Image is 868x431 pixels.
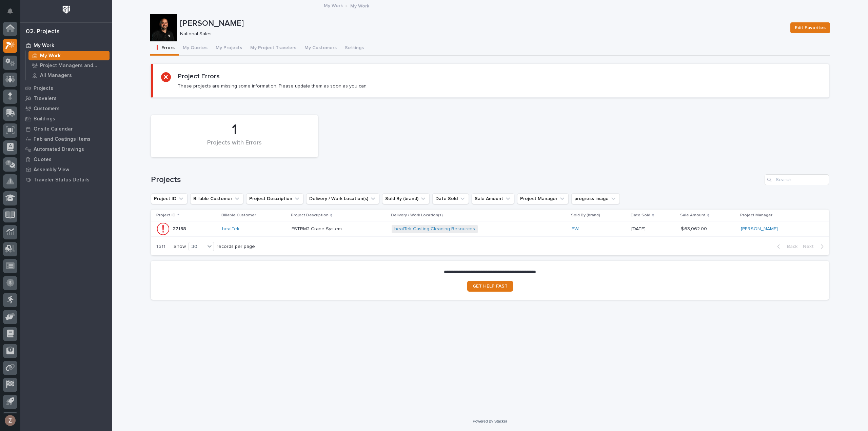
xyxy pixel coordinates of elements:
[26,71,112,80] a: All Managers
[790,22,830,33] button: Edit Favorites
[34,126,73,132] p: Onsite Calendar
[34,116,55,122] p: Buildings
[300,41,341,56] button: My Customers
[631,226,675,232] p: [DATE]
[178,83,368,89] p: These projects are missing some information. Please update them as soon as you can.
[20,83,112,93] a: Projects
[20,154,112,164] a: Quotes
[34,177,90,183] p: Traveler Status Details
[26,28,60,36] div: 02. Projects
[20,93,112,103] a: Travelers
[631,212,650,219] p: Date Sold
[473,284,508,289] span: GET HELP FAST
[680,212,706,219] p: Sale Amount
[173,225,188,232] p: 27158
[20,124,112,134] a: Onsite Calendar
[8,8,17,19] div: Notifications
[572,226,579,232] a: PWI
[432,193,469,204] button: Date Sold
[222,226,239,232] a: heatTek
[26,51,112,60] a: My Work
[40,73,72,79] p: All Managers
[740,212,772,219] p: Project Manager
[34,136,91,142] p: Fab and Coatings Items
[473,419,507,423] a: Powered By Stacker
[217,244,255,250] p: records per page
[156,212,176,219] p: Project ID
[20,144,112,154] a: Automated Drawings
[783,243,797,250] span: Back
[341,41,368,56] button: Settings
[40,53,61,59] p: My Work
[394,226,475,232] a: heatTek Casting Cleaning Resources
[26,61,112,70] a: Project Managers and Engineers
[571,212,600,219] p: Sold By (brand)
[306,193,379,204] button: Delivery / Work Location(s)
[246,41,300,56] button: My Project Travelers
[350,2,369,9] p: My Work
[20,175,112,185] a: Traveler Status Details
[212,41,246,56] button: My Projects
[20,103,112,114] a: Customers
[20,134,112,144] a: Fab and Coatings Items
[382,193,430,204] button: Sold By (brand)
[803,243,818,250] span: Next
[162,121,307,138] div: 1
[178,72,220,80] h2: Project Errors
[180,31,782,37] p: National Sales
[20,40,112,51] a: My Work
[681,225,708,232] p: $ 63,062.00
[34,157,52,163] p: Quotes
[324,1,343,9] a: My Work
[151,238,171,255] p: 1 of 1
[34,167,69,173] p: Assembly View
[60,3,73,16] img: Workspace Logo
[772,243,800,250] button: Back
[292,225,343,232] p: FSTRM2 Crane System
[151,221,829,237] tr: 2715827158 heatTek FSTRM2 Crane SystemFSTRM2 Crane System heatTek Casting Cleaning Resources PWI ...
[467,281,513,292] a: GET HELP FAST
[246,193,303,204] button: Project Description
[151,193,188,204] button: Project ID
[34,106,60,112] p: Customers
[20,114,112,124] a: Buildings
[20,164,112,175] a: Assembly View
[800,243,829,250] button: Next
[571,193,620,204] button: progress image
[34,43,54,49] p: My Work
[151,175,762,185] h1: Projects
[174,244,186,250] p: Show
[291,212,329,219] p: Project Description
[190,193,243,204] button: Billable Customer
[162,139,307,154] div: Projects with Errors
[472,193,514,204] button: Sale Amount
[765,174,829,185] input: Search
[3,413,17,428] button: users-avatar
[179,41,212,56] button: My Quotes
[34,146,84,153] p: Automated Drawings
[34,96,57,102] p: Travelers
[180,19,785,28] p: [PERSON_NAME]
[150,41,179,56] button: ❗ Errors
[3,4,17,18] button: Notifications
[221,212,256,219] p: Billable Customer
[40,63,107,69] p: Project Managers and Engineers
[795,24,826,32] span: Edit Favorites
[741,226,778,232] a: [PERSON_NAME]
[189,243,205,250] div: 30
[517,193,569,204] button: Project Manager
[391,212,443,219] p: Delivery / Work Location(s)
[34,85,53,92] p: Projects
